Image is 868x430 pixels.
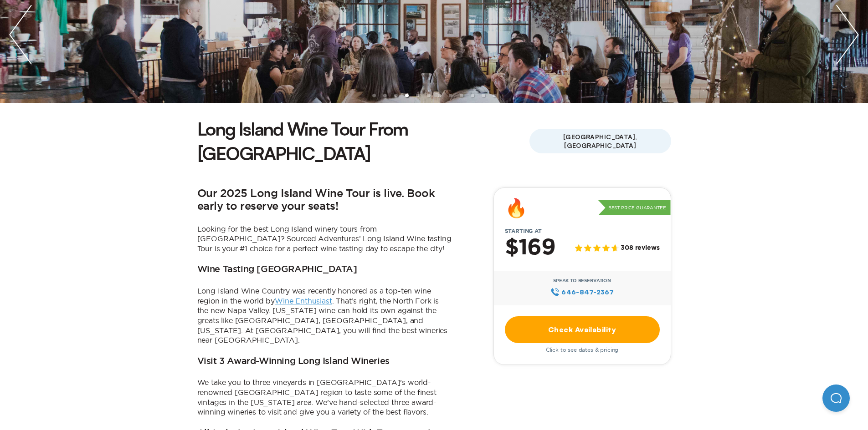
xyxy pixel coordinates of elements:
li: slide item 3 [394,94,398,97]
span: Speak to Reservation [553,278,611,283]
h1: Long Island Wine Tour From [GEOGRAPHIC_DATA] [197,116,529,166]
li: slide item 1 [372,94,376,97]
li: slide item 9 [460,94,463,97]
li: slide item 12 [493,94,496,97]
p: Best Price Guarantee [598,200,671,216]
li: slide item 8 [449,94,452,97]
li: slide item 4 [405,94,409,97]
a: Wine Enthusiast [275,297,332,305]
li: slide item 2 [383,94,387,97]
li: slide item 10 [471,94,474,97]
span: 646‍-847‍-2367 [561,287,614,297]
p: We take you to three vineyards in [GEOGRAPHIC_DATA]’s world-renowned [GEOGRAPHIC_DATA] region to ... [197,378,452,417]
h2: $169 [505,236,555,260]
a: Check Availability [505,316,660,343]
span: [GEOGRAPHIC_DATA], [GEOGRAPHIC_DATA] [529,129,671,153]
h3: Wine Tasting [GEOGRAPHIC_DATA] [197,264,357,275]
li: slide item 7 [438,94,442,97]
span: Starting at [494,228,553,234]
h2: Our 2025 Long Island Wine Tour is live. Book early to reserve your seats! [197,187,452,213]
li: slide item 11 [482,94,485,97]
iframe: Help Scout Beacon - Open [822,384,850,412]
div: 🔥 [505,199,528,217]
li: slide item 6 [427,94,431,97]
span: Click to see dates & pricing [546,347,619,353]
p: Long Island Wine Country was recently honored as a top-ten wine region in the world by . That’s r... [197,286,452,345]
p: Looking for the best Long Island winery tours from [GEOGRAPHIC_DATA]? Sourced Adventures’ Long Is... [197,224,452,254]
h3: Visit 3 Award-Winning Long Island Wineries [197,356,390,367]
a: 646‍-847‍-2367 [550,287,614,297]
span: 308 reviews [621,244,659,252]
li: slide item 5 [416,94,420,97]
